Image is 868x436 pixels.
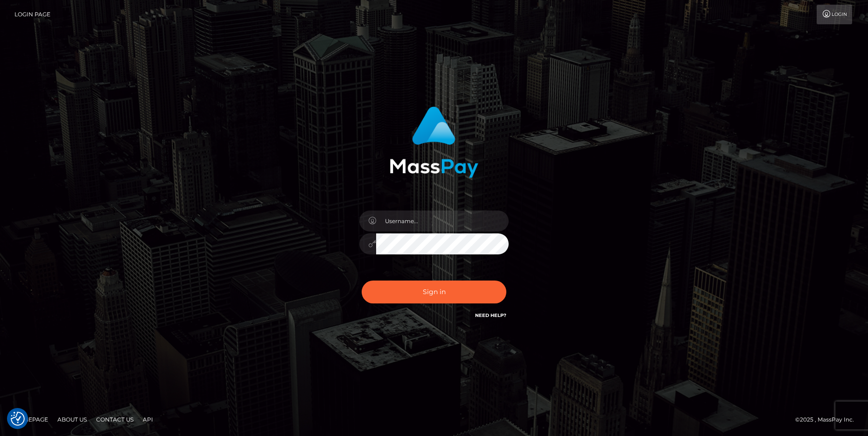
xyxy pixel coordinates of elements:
[390,106,478,178] img: MassPay Login
[11,412,25,426] button: Consent Preferences
[817,5,852,24] a: Login
[139,412,157,427] a: API
[54,412,91,427] a: About Us
[475,312,506,318] a: Need Help?
[14,5,50,24] a: Login Page
[11,412,25,426] img: Revisit consent button
[795,415,861,425] div: © 2025 , MassPay Inc.
[376,211,509,232] input: Username...
[92,412,137,427] a: Contact Us
[362,281,506,303] button: Sign in
[10,412,52,427] a: Homepage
